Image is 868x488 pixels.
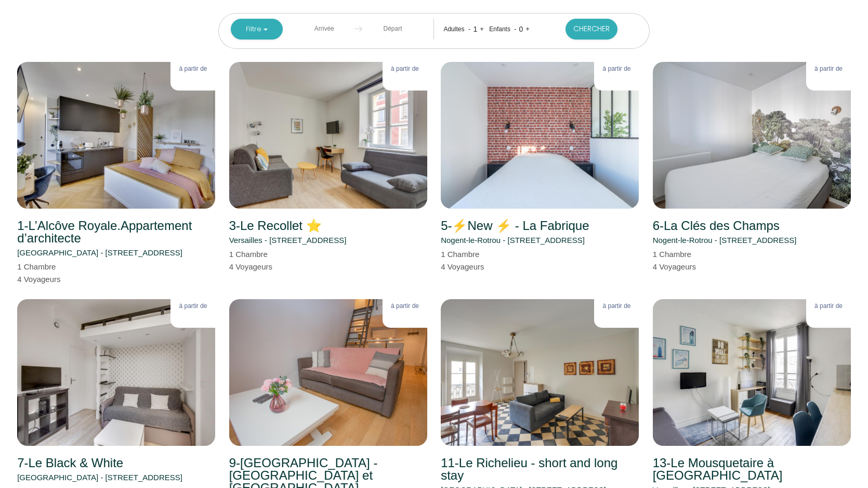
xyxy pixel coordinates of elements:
[441,299,639,446] img: rental-image
[179,74,207,88] p: 60 €
[17,457,123,469] h2: 7-Le Black & White
[17,220,215,245] h2: 1-L’Alcôve Royale.Appartement d’architecte
[17,261,60,273] p: 1 Chambre
[229,220,322,232] h2: 3-Le Recollet ⭐️
[653,220,780,232] h2: 6-La Clés des Champs
[269,262,273,271] span: s
[814,301,843,311] p: à partir de
[602,311,630,326] p: 80 €
[517,21,526,37] div: 0
[231,19,283,40] button: Filtre
[17,471,182,484] p: [GEOGRAPHIC_DATA] - [STREET_ADDRESS]
[362,19,423,39] input: Départ
[824,441,860,480] iframe: Chat
[653,261,696,273] p: 4 Voyageur
[441,220,589,232] h2: 5-⚡️New ⚡️ - La Fabrique
[814,74,843,88] p: 49 €
[441,457,639,482] h2: 11-Le Richelieu - short and long stay
[229,299,427,446] img: rental-image
[441,261,484,273] p: 4 Voyageur
[470,21,480,37] div: 1
[441,234,585,247] p: Nogent-le-Rotrou - [STREET_ADDRESS]
[814,64,843,74] p: à partir de
[391,64,419,74] p: à partir de
[653,457,851,482] h2: 13-Le Mousquetaire à [GEOGRAPHIC_DATA]
[229,261,272,273] p: 4 Voyageur
[692,262,696,271] span: s
[602,64,630,74] p: à partir de
[468,25,470,33] a: -
[441,248,484,261] p: 1 Chambre
[653,299,851,446] img: rental-image
[814,311,843,326] p: 50 €
[443,24,468,34] div: Adultes
[653,62,851,209] img: rental-image
[514,25,516,33] a: -
[17,247,182,259] p: [GEOGRAPHIC_DATA] - [STREET_ADDRESS]
[525,25,530,33] a: +
[229,248,272,261] p: 1 Chambre
[489,24,514,34] div: Enfants
[229,62,427,209] img: rental-image
[602,74,630,88] p: 50 €
[441,62,639,209] img: rental-image
[17,273,60,286] p: 4 Voyageur
[653,234,797,247] p: Nogent-le-Rotrou - [STREET_ADDRESS]
[653,248,696,261] p: 1 Chambre
[57,275,61,284] span: s
[17,299,215,446] img: rental-image
[565,19,617,40] button: Chercher
[391,74,419,88] p: 55 €
[179,64,207,74] p: à partir de
[480,262,484,271] span: s
[229,234,347,247] p: Versailles - [STREET_ADDRESS]
[602,301,630,311] p: à partir de
[391,301,419,311] p: à partir de
[294,19,354,39] input: Arrivée
[17,62,215,209] img: rental-image
[391,311,419,326] p: 75 €
[179,311,207,326] p: 45 €
[480,25,484,33] a: +
[179,301,207,311] p: à partir de
[354,25,362,33] img: guests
